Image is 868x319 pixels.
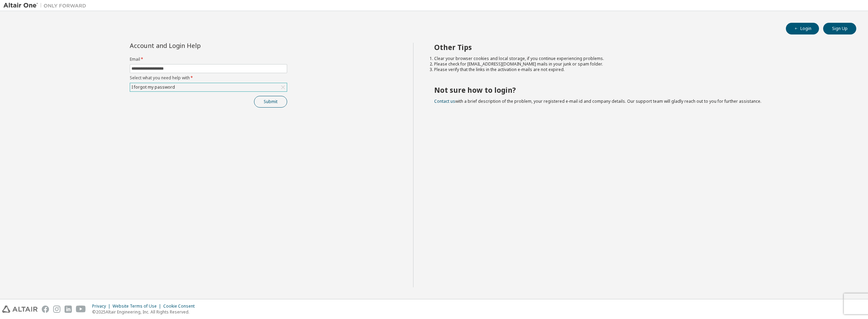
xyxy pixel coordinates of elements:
img: linkedin.svg [65,306,72,313]
button: Sign Up [823,23,856,34]
div: Privacy [92,303,113,309]
span: with a brief description of the problem, your registered e-mail id and company details. Our suppo... [434,98,761,104]
p: © 2025 Altair Engineering, Inc. All Rights Reserved. [92,309,199,315]
div: Cookie Consent [163,303,199,309]
img: altair_logo.svg [2,306,38,313]
h2: Other Tips [434,43,844,52]
button: Submit [254,96,287,108]
li: Please check for [EMAIL_ADDRESS][DOMAIN_NAME] mails in your junk or spam folder. [434,61,844,67]
img: facebook.svg [42,306,49,313]
h2: Not sure how to login? [434,86,844,94]
img: instagram.svg [53,306,60,313]
button: Login [786,23,819,34]
div: Account and Login Help [130,43,256,48]
div: Website Terms of Use [113,303,163,309]
img: Altair One [3,2,90,9]
img: youtube.svg [76,306,86,313]
label: Email [130,57,287,62]
label: Select what you need help with [130,75,287,81]
a: Contact us [434,98,455,104]
div: I forgot my password [130,83,176,91]
li: Please verify that the links in the activation e-mails are not expired. [434,67,844,72]
li: Clear your browser cookies and local storage, if you continue experiencing problems. [434,56,844,61]
div: I forgot my password [130,83,287,91]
